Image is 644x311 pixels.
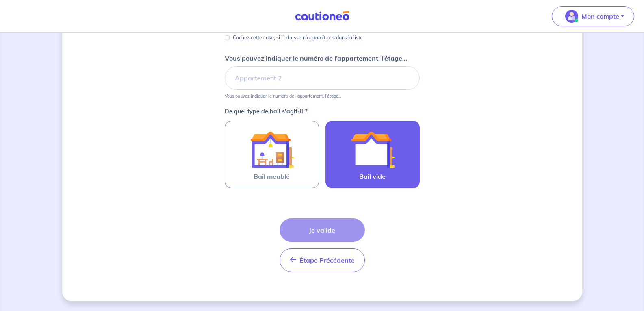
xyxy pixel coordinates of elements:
[581,11,619,21] p: Mon compte
[250,128,294,172] img: illu_furnished_lease.svg
[292,11,353,21] img: Cautioneo
[225,53,407,63] p: Vous pouvez indiquer le numéro de l’appartement, l’étage...
[280,248,365,272] button: Étape Précédente
[552,6,634,26] button: illu_account_valid_menu.svgMon compte
[565,10,578,23] img: illu_account_valid_menu.svg
[299,256,355,264] span: Étape Précédente
[254,172,290,181] span: Bail meublé
[225,109,420,114] p: De quel type de bail s’agit-il ?
[225,66,420,90] input: Appartement 2
[233,33,363,43] p: Cochez cette case, si l'adresse n'apparaît pas dans la liste
[351,128,395,172] img: illu_empty_lease.svg
[225,93,341,99] p: Vous pouvez indiquer le numéro de l’appartement, l’étage...
[359,172,386,181] span: Bail vide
